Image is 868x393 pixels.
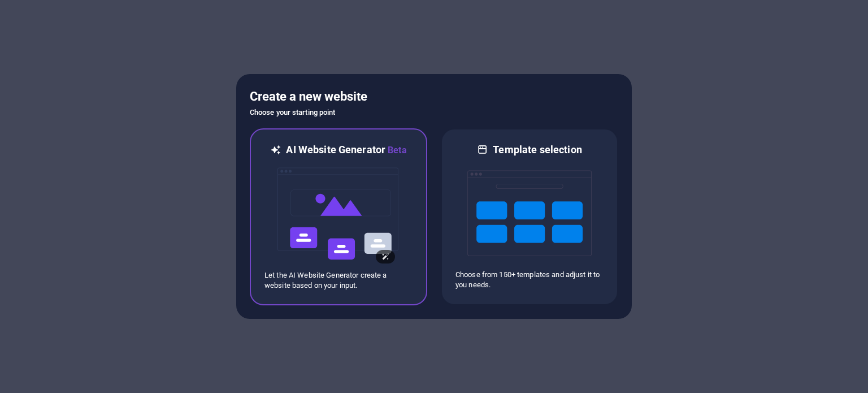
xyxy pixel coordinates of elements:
[250,106,618,119] h6: Choose your starting point
[455,270,604,290] p: Choose from 150+ templates and adjust it to you needs.
[286,143,406,157] h6: AI Website Generator
[264,270,413,291] p: Let the AI Website Generator create a website based on your input.
[493,143,581,157] h6: Template selection
[276,157,401,270] img: ai
[385,145,407,156] span: Beta
[441,128,618,305] div: Template selectionChoose from 150+ templates and adjust it to you needs.
[250,88,618,106] h5: Create a new website
[250,128,427,305] div: AI Website GeneratorBetaaiLet the AI Website Generator create a website based on your input.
